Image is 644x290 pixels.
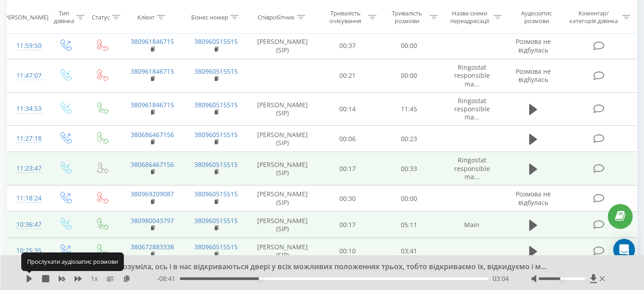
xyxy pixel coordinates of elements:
span: Розмова не відбулась [516,37,551,54]
span: - 08:41 [157,274,180,283]
td: [PERSON_NAME] (SIP) [248,152,317,185]
div: 11:34:53 [16,100,38,118]
div: Статус [92,13,110,21]
div: 11:59:50 [16,37,38,55]
td: 00:10 [317,238,378,264]
td: Main [440,212,504,238]
a: 380969209087 [131,190,174,198]
a: 380672883338 [131,242,174,251]
div: Accessibility label [259,277,263,280]
td: [PERSON_NAME] (SIP) [248,33,317,59]
span: Ringostat responsible ma... [454,156,490,181]
div: 10:36:47 [16,216,38,233]
a: 380961846715 [131,67,174,76]
span: 1 x [91,274,98,283]
span: 03:04 [493,274,509,283]
td: [PERSON_NAME] (SIP) [248,238,317,264]
td: 00:17 [317,212,378,238]
td: 00:23 [378,126,440,152]
div: Назва схеми переадресації [448,10,492,25]
td: 00:30 [317,185,378,212]
td: 00:17 [317,152,378,185]
span: Розмова не відбулась [516,190,551,206]
a: 380960515515 [194,216,238,225]
div: Угу. Я зрозуміла, ось і в нас відкриваються двері у всіх можливих положеннях трьох, тобто відкрив... [84,262,549,272]
div: Клієнт [137,13,155,21]
a: 380961846715 [131,37,174,46]
span: Ringostat responsible ma... [454,63,490,88]
td: 00:14 [317,92,378,126]
td: [PERSON_NAME] (SIP) [248,126,317,152]
div: 11:18:24 [16,190,38,207]
div: 11:23:47 [16,160,38,177]
td: [PERSON_NAME] (SIP) [248,185,317,212]
div: 11:27:18 [16,130,38,147]
div: Тип дзвінка [54,10,74,25]
a: 380960515515 [194,242,238,251]
a: 380980043797 [131,216,174,225]
div: Співробітник [258,13,295,21]
td: [PERSON_NAME] (SIP) [248,92,317,126]
td: 00:00 [378,185,440,212]
div: Accessibility label [560,277,564,280]
a: 380960515515 [194,190,238,198]
div: Бізнес номер [191,13,228,21]
td: [PERSON_NAME] (SIP) [248,212,317,238]
span: Розмова не відбулась [516,67,551,84]
div: Коментар/категорія дзвінка [567,10,620,25]
a: 380686467156 [131,130,174,139]
td: 00:21 [317,59,378,93]
td: 03:41 [378,238,440,264]
div: Тривалість розмови [387,10,428,25]
td: 11:45 [378,92,440,126]
a: 380961846715 [131,100,174,109]
div: 11:47:07 [16,67,38,85]
div: [PERSON_NAME] [3,13,48,21]
td: 00:33 [378,152,440,185]
div: 10:25:35 [16,242,38,260]
span: Ringostat responsible ma... [454,96,490,121]
div: Тривалість очікування [325,10,366,25]
div: Open Intercom Messenger [613,239,635,261]
td: 00:00 [378,33,440,59]
a: 380960515515 [194,100,238,109]
td: 05:11 [378,212,440,238]
td: 00:00 [378,59,440,93]
a: 380960515515 [194,130,238,139]
div: Прослухати аудіозапис розмови [21,252,124,271]
a: 380960515515 [194,67,238,76]
td: 00:37 [317,33,378,59]
a: 380686467156 [131,160,174,169]
a: 380960515515 [194,160,238,169]
div: Аудіозапис розмови [512,10,561,25]
a: 380960515515 [194,37,238,46]
td: 00:06 [317,126,378,152]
